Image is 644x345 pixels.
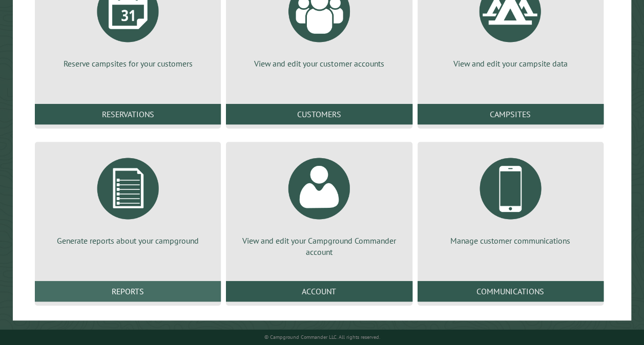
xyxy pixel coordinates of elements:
[430,235,591,246] p: Manage customer communications
[35,104,221,124] a: Reservations
[238,235,400,258] p: View and edit your Campground Commander account
[264,334,380,340] small: © Campground Commander LLC. All rights reserved.
[238,58,400,69] p: View and edit your customer accounts
[238,150,400,258] a: View and edit your Campground Commander account
[430,58,591,69] p: View and edit your campsite data
[418,281,604,301] a: Communications
[430,150,591,246] a: Manage customer communications
[47,58,209,69] p: Reserve campsites for your customers
[35,281,221,301] a: Reports
[47,235,209,246] p: Generate reports about your campground
[226,281,412,301] a: Account
[47,150,209,246] a: Generate reports about your campground
[226,104,412,124] a: Customers
[418,104,604,124] a: Campsites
